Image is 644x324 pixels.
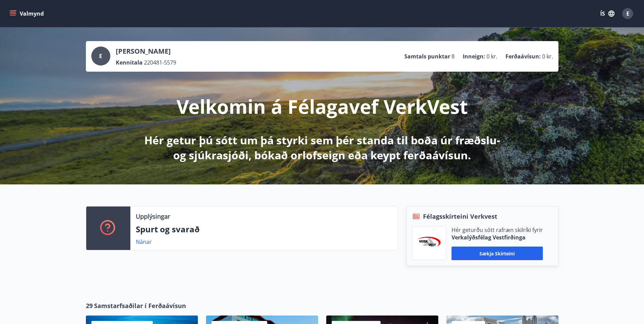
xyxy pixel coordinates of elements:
[116,59,143,66] p: Kennitala
[404,53,450,60] p: Samtals punktar
[620,5,636,22] button: E
[177,93,468,119] p: Velkomin á Félagavef VerkVest
[626,10,629,17] span: E
[452,247,543,260] button: Sækja skírteini
[136,212,170,221] p: Upplýsingar
[452,53,455,60] span: 8
[99,52,102,60] span: E
[116,47,176,56] p: [PERSON_NAME]
[136,223,392,235] p: Spurt og svarað
[486,53,497,60] span: 0 kr.
[452,226,543,234] p: Hér geturðu sótt rafræn skilríki fyrir
[423,212,497,221] span: Félagsskírteini Verkvest
[596,7,618,20] button: ÍS
[86,301,93,310] span: 29
[463,53,485,60] p: Inneign :
[94,301,186,310] span: Samstarfsaðilar í Ferðaávísun
[505,53,541,60] p: Ferðaávísun :
[136,238,152,246] a: Nánar
[8,7,47,20] button: menu
[143,133,501,163] p: Hér getur þú sótt um þá styrki sem þér standa til boða úr fræðslu- og sjúkrasjóði, bókað orlofsei...
[452,234,543,241] p: Verkalýðsfélag Vestfirðinga
[418,237,441,250] img: jihgzMk4dcgjRAW2aMgpbAqQEG7LZi0j9dOLAUvz.png
[144,59,176,66] span: 220481-5579
[542,53,553,60] span: 0 kr.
